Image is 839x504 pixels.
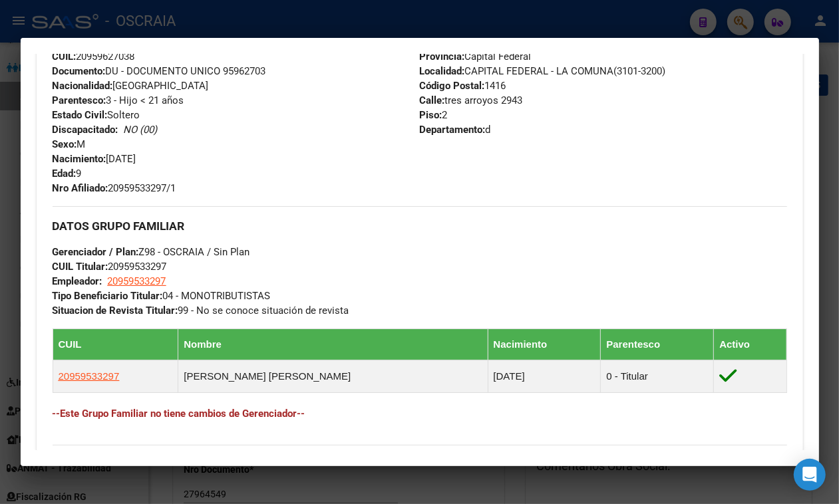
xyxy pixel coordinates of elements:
span: 99 - No se conoce situación de revista [53,305,349,316]
span: [DATE] [53,153,136,165]
strong: Discapacitado: [53,124,118,136]
strong: Empleador: [53,275,102,287]
strong: Gerenciador / Plan: [53,246,139,258]
strong: Documento: [53,65,106,77]
strong: Tipo Beneficiario Titular: [53,290,163,302]
strong: Departamento: [420,124,486,136]
strong: CUIL Titular: [53,261,108,273]
span: 20959533297 [59,370,120,382]
strong: Calle: [420,94,445,106]
strong: Edad: [53,168,77,180]
span: 20959533297 [53,261,167,273]
strong: CUIL: [53,51,77,63]
i: NO (00) [124,124,158,136]
th: Activo [714,329,786,360]
strong: Parentesco: [53,94,106,106]
th: Parentesco [601,329,714,360]
th: Nacimiento [488,329,601,360]
td: 0 - Titular [601,360,714,393]
strong: Piso: [420,109,442,121]
span: 2 [420,109,448,121]
strong: Nacionalidad: [53,80,113,92]
td: [DATE] [488,360,601,393]
strong: Situacion de Revista Titular: [53,305,178,316]
strong: Nro Afiliado: [53,182,108,194]
strong: Nacimiento: [53,153,106,165]
span: tres arroyos 2943 [420,94,523,106]
td: [PERSON_NAME] [PERSON_NAME] [178,360,488,393]
span: DU - DOCUMENTO UNICO 95962703 [53,65,266,77]
span: 1416 [420,80,506,92]
span: M [53,138,86,150]
span: d [420,124,491,136]
div: Open Intercom Messenger [794,459,826,491]
span: 3 - Hijo < 21 años [53,94,184,106]
span: 20959533297 [108,275,166,287]
span: Soltero [53,109,140,121]
th: Nombre [178,329,488,360]
strong: Sexo: [53,138,77,150]
h3: DATOS GRUPO FAMILIAR [53,219,787,233]
strong: Localidad: [420,65,465,77]
span: Capital Federal [420,51,532,63]
span: [GEOGRAPHIC_DATA] [53,80,209,92]
strong: Provincia: [420,51,465,63]
h4: --Este Grupo Familiar no tiene cambios de Gerenciador-- [53,406,787,421]
span: 9 [53,168,82,180]
span: CAPITAL FEDERAL - LA COMUNA(3101-3200) [420,65,666,77]
strong: Código Postal: [420,80,485,92]
span: 20959533297/1 [53,182,176,194]
span: 04 - MONOTRIBUTISTAS [53,290,271,302]
strong: Estado Civil: [53,109,108,121]
span: Z98 - OSCRAIA / Sin Plan [53,246,250,258]
th: CUIL [53,329,178,360]
span: 20959627038 [53,51,135,63]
